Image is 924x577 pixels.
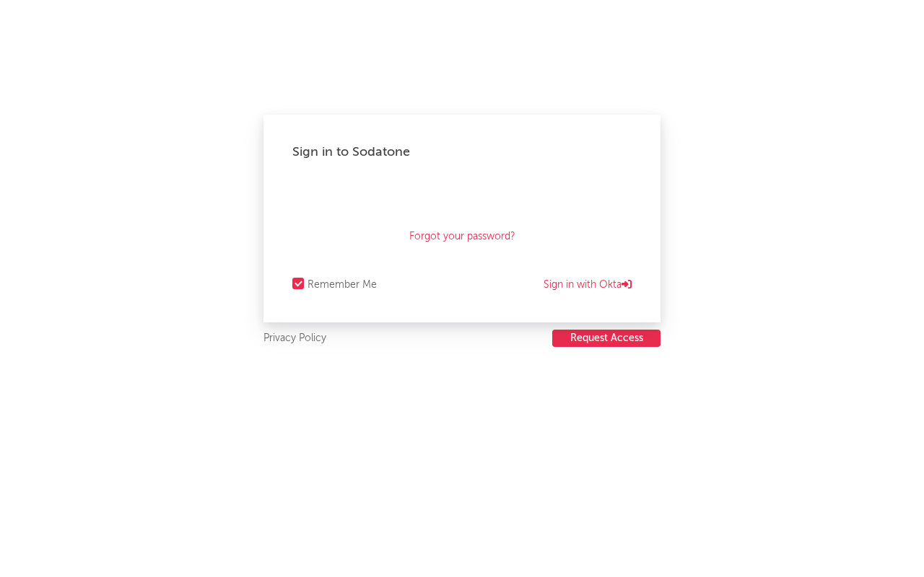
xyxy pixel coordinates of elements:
[308,276,377,294] div: Remember Me
[409,228,515,245] a: Forgot your password?
[544,276,632,294] a: Sign in with Okta
[292,144,632,161] div: Sign in to Sodatone
[263,330,326,348] a: Privacy Policy
[552,330,661,347] button: Request Access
